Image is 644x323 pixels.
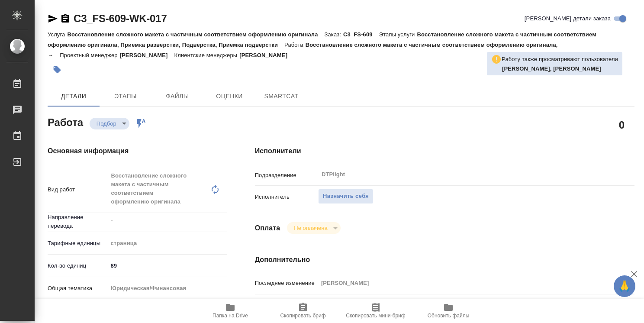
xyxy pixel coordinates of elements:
div: Юридическая/Финансовая [107,281,227,296]
span: SmartCat [261,91,302,102]
p: Гусельников Роман, Заборова Александра [502,65,618,73]
p: Направление перевода [48,213,107,230]
button: Назначить себя [318,189,374,204]
span: Детали [53,91,94,102]
p: Услуга [48,31,67,38]
p: Тарифные единицы [48,239,107,248]
button: Добавить тэг [48,60,67,79]
button: Папка на Drive [194,299,267,323]
span: 🙏 [617,277,632,295]
span: Скопировать бриф [280,313,325,319]
p: Последнее изменение [255,279,318,287]
div: страница [107,236,227,251]
p: Вид работ [48,185,107,194]
h2: 0 [619,117,625,132]
div: Подбор [90,118,129,129]
button: Скопировать мини-бриф [339,299,412,323]
span: Обновить файлы [428,313,470,319]
span: Оценки [209,91,250,102]
p: Заказ: [325,31,343,38]
span: [PERSON_NAME] детали заказа [525,14,611,23]
p: [PERSON_NAME] [120,52,174,58]
button: Скопировать бриф [267,299,339,323]
h4: Дополнительно [255,255,634,265]
p: Проектный менеджер [60,52,119,58]
p: C3_FS-609 [343,31,379,38]
a: C3_FS-609-WK-017 [74,13,167,24]
input: ✎ Введи что-нибудь [107,259,227,272]
button: Обновить файлы [412,299,485,323]
span: Назначить себя [323,191,369,201]
h4: Исполнители [255,146,634,156]
button: Скопировать ссылку для ЯМессенджера [48,13,58,24]
p: Восстановление сложного макета с частичным соответствием оформлению оригинала [67,31,324,38]
div: Подбор [287,222,340,234]
span: Этапы [105,91,146,102]
b: [PERSON_NAME], [PERSON_NAME] [502,65,601,72]
p: Этапы услуги [379,31,417,38]
p: Подразделение [255,171,318,180]
button: Подбор [94,120,119,127]
p: Работу также просматривают пользователи [502,55,618,64]
button: 🙏 [614,275,635,297]
p: [PERSON_NAME] [239,52,294,58]
h4: Основная информация [48,146,220,156]
p: Работа [284,42,306,48]
h2: Работа [48,114,83,129]
h4: Оплата [255,223,280,233]
p: Исполнитель [255,193,318,201]
span: Скопировать мини-бриф [346,313,405,319]
p: Общая тематика [48,284,107,293]
p: Клиентские менеджеры [174,52,239,58]
button: Не оплачена [291,224,330,232]
input: Пустое поле [318,277,603,289]
span: Папка на Drive [213,313,248,319]
button: Скопировать ссылку [60,13,71,24]
p: Кол-во единиц [48,262,107,270]
span: Файлы [157,91,198,102]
